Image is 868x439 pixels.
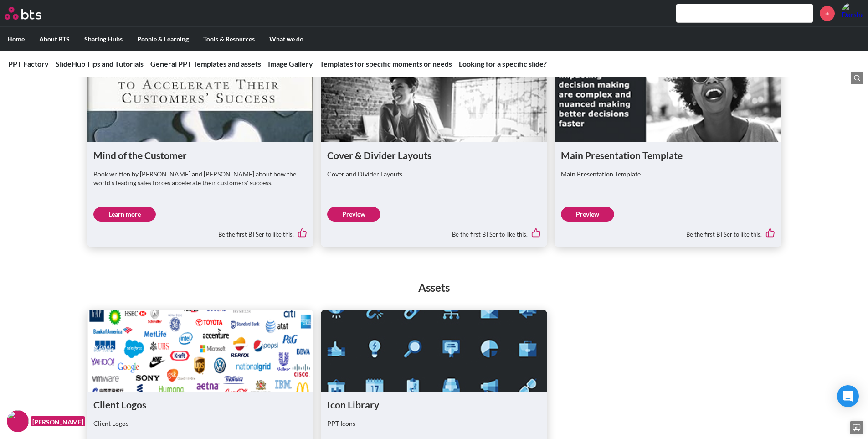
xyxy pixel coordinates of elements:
[77,27,130,51] label: Sharing Hubs
[561,222,775,241] div: Be the first BTSer to like this.
[327,149,541,162] h1: Cover & Divider Layouts
[561,207,614,222] a: Preview
[150,59,261,68] a: General PPT Templates and assets
[842,2,863,24] img: Darshan Shrestha
[56,59,144,68] a: SlideHub Tips and Tutorials
[327,207,380,222] a: Preview
[5,7,41,20] img: BTS Logo
[31,416,85,427] figcaption: [PERSON_NAME]
[5,7,58,20] a: Go home
[262,27,311,51] label: What we do
[93,398,307,411] h1: Client Logos
[561,149,775,162] h1: Main Presentation Template
[268,59,313,68] a: Image Gallery
[459,59,547,68] a: Looking for a specific slide?
[327,419,541,428] p: PPT Icons
[93,419,307,428] p: Client Logos
[7,410,29,432] img: F
[32,27,77,51] label: About BTS
[93,170,307,187] p: Book written by [PERSON_NAME] and [PERSON_NAME] about how the world's leading sales forces accele...
[93,149,307,162] h1: Mind of the Customer
[327,398,541,411] h1: Icon Library
[130,27,196,51] label: People & Learning
[842,2,863,24] a: Profile
[196,27,262,51] label: Tools & Resources
[327,222,541,241] div: Be the first BTSer to like this.
[820,6,835,21] a: +
[320,59,452,68] a: Templates for specific moments or needs
[93,222,307,241] div: Be the first BTSer to like this.
[8,59,49,68] a: PPT Factory
[93,207,156,222] a: Learn more
[327,170,541,179] p: Cover and Divider Layouts
[561,170,775,179] p: Main Presentation Template
[837,385,859,407] div: Open Intercom Messenger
